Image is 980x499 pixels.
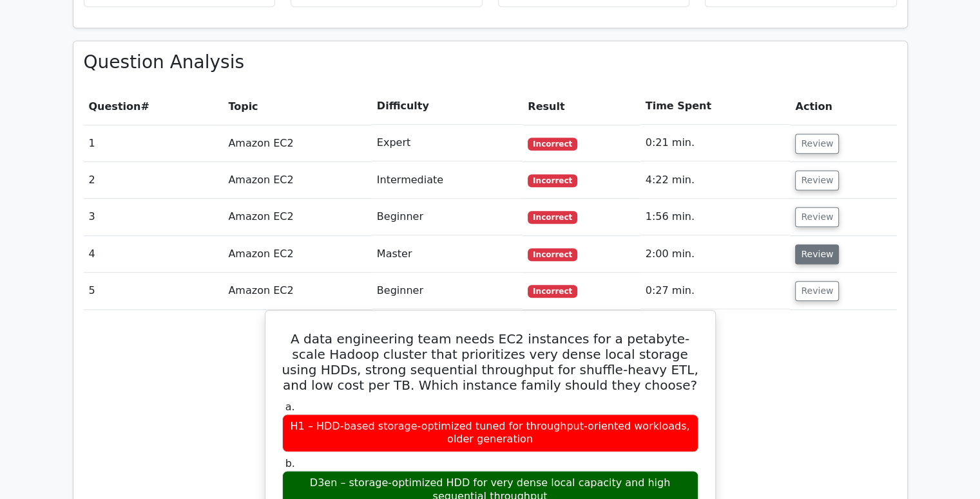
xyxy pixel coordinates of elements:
[640,125,791,161] td: 0:21 min.
[640,88,791,125] th: Time Spent
[84,273,224,309] td: 5
[795,244,839,264] button: Review
[223,236,371,273] td: Amazon EC2
[223,125,371,161] td: Amazon EC2
[372,199,523,235] td: Beginner
[640,199,791,235] td: 1:56 min.
[795,281,839,301] button: Review
[528,138,577,150] span: Incorrect
[285,401,295,413] span: a.
[372,88,523,125] th: Difficulty
[223,273,371,309] td: Amazon EC2
[640,162,791,199] td: 4:22 min.
[372,162,523,199] td: Intermediate
[372,236,523,273] td: Master
[640,236,791,273] td: 2:00 min.
[528,285,577,298] span: Incorrect
[528,248,577,261] span: Incorrect
[84,51,897,73] h3: Question Analysis
[223,199,371,235] td: Amazon EC2
[528,211,577,224] span: Incorrect
[84,199,224,235] td: 3
[223,162,371,199] td: Amazon EC2
[281,331,700,393] h5: A data engineering team needs EC2 instances for a petabyte-scale Hadoop cluster that prioritizes ...
[528,174,577,187] span: Incorrect
[640,273,791,309] td: 0:27 min.
[372,273,523,309] td: Beginner
[84,88,224,125] th: #
[372,125,523,161] td: Expert
[795,134,839,154] button: Review
[223,88,371,125] th: Topic
[282,414,698,453] div: H1 – HDD-based storage-optimized tuned for throughput-oriented workloads, older generation
[795,170,839,190] button: Review
[790,88,896,125] th: Action
[523,88,640,125] th: Result
[89,100,141,113] span: Question
[84,162,224,199] td: 2
[285,457,295,469] span: b.
[84,236,224,273] td: 4
[795,207,839,227] button: Review
[84,125,224,161] td: 1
